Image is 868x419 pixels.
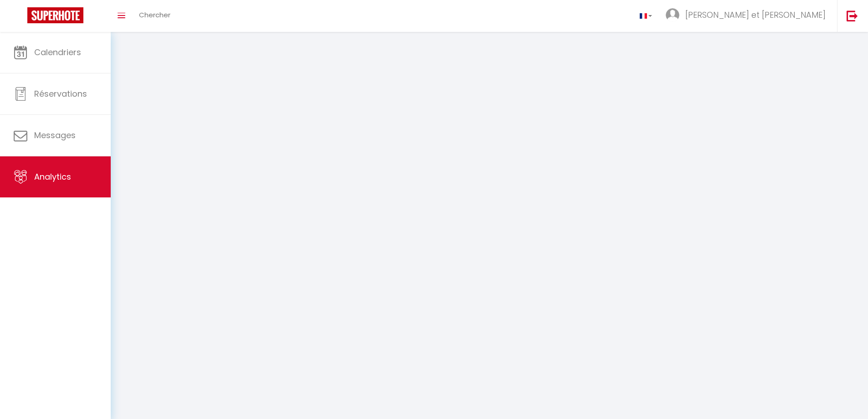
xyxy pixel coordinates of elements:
span: Calendriers [34,47,81,58]
img: Super Booking [27,7,83,23]
span: Analytics [34,171,71,182]
button: Ouvrir le widget de chat LiveChat [7,4,35,31]
img: ... [666,8,679,22]
img: logout [847,10,858,21]
span: Chercher [139,10,170,20]
span: Réservations [34,88,87,99]
span: Messages [34,129,76,141]
span: [PERSON_NAME] et [PERSON_NAME] [685,9,826,21]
